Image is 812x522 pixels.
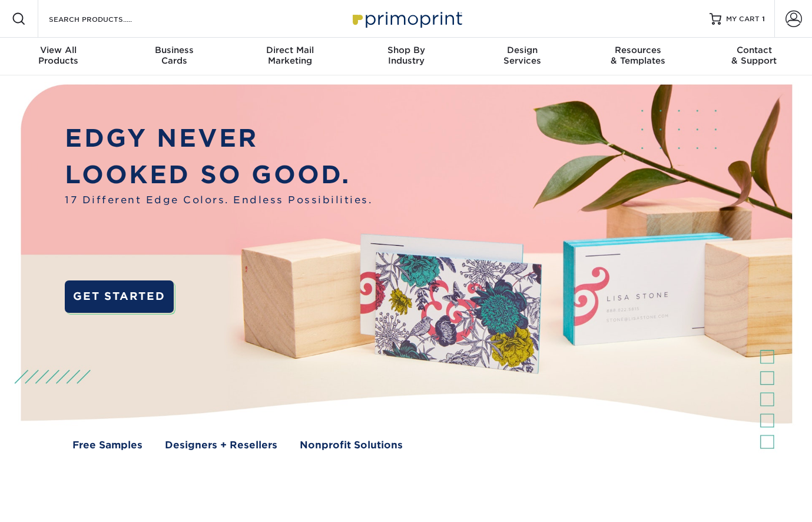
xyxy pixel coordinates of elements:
a: BusinessCards [116,38,232,75]
p: LOOKED SO GOOD. [65,156,372,193]
span: Design [464,45,580,55]
div: & Templates [580,45,696,66]
div: & Support [696,45,812,66]
span: Business [116,45,232,55]
span: Direct Mail [232,45,348,55]
input: SEARCH PRODUCTS..... [48,12,163,26]
a: DesignServices [464,38,580,75]
a: Designers + Resellers [165,438,277,452]
a: Shop ByIndustry [348,38,464,75]
div: Services [464,45,580,66]
span: Resources [580,45,696,55]
div: Marketing [232,45,348,66]
span: 17 Different Edge Colors. Endless Possibilities. [65,193,372,207]
a: Direct MailMarketing [232,38,348,75]
img: Primoprint [347,6,465,31]
a: Resources& Templates [580,38,696,75]
span: Shop By [348,45,464,55]
span: 1 [762,15,765,23]
a: Nonprofit Solutions [300,438,403,452]
a: GET STARTED [65,280,173,312]
span: Contact [696,45,812,55]
a: Contact& Support [696,38,812,75]
div: Industry [348,45,464,66]
p: EDGY NEVER [65,120,372,156]
span: MY CART [726,14,760,24]
a: Free Samples [72,438,142,452]
div: Cards [116,45,232,66]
